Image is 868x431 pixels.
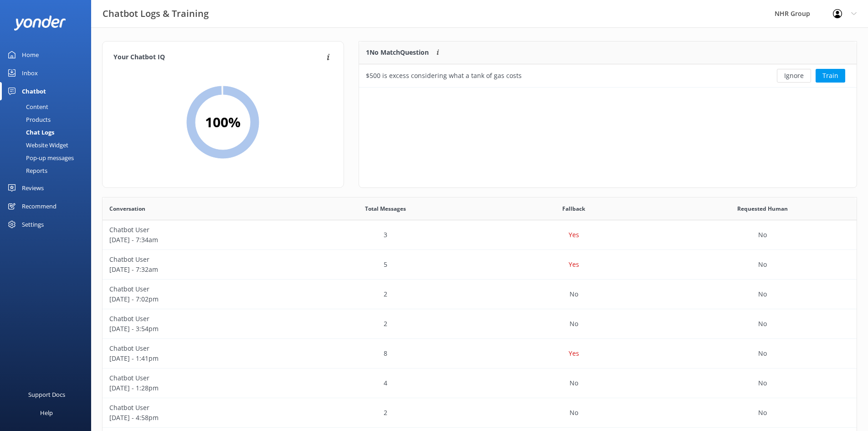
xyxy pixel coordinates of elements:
span: Fallback [562,204,585,213]
h4: Your Chatbot IQ [113,52,324,62]
p: 2 [384,408,387,418]
span: Conversation [109,204,145,213]
p: 2 [384,289,387,299]
div: Pop-up messages [5,151,74,164]
div: row [103,339,857,369]
div: Website Widget [5,139,68,151]
div: row [103,398,857,428]
div: Home [22,46,39,64]
p: 1 No Match Question [366,47,429,57]
p: [DATE] - 1:28pm [109,383,284,393]
p: No [758,319,767,329]
div: row [103,280,857,309]
p: No [758,260,767,270]
p: Chatbot User [109,314,284,324]
div: Content [5,100,48,113]
div: $500 is excess considering what a tank of gas costs [366,71,522,81]
p: Yes [569,348,579,358]
img: yonder-white-logo.png [14,16,66,31]
p: Chatbot User [109,373,284,383]
p: No [758,378,767,388]
div: Chat Logs [5,126,54,139]
p: Chatbot User [109,343,284,353]
p: [DATE] - 7:32am [109,265,284,275]
a: Website Widget [5,139,91,151]
a: Reports [5,164,91,177]
span: Total Messages [365,204,406,213]
p: Chatbot User [109,225,284,235]
p: 4 [384,378,387,388]
button: Ignore [777,69,811,83]
div: Chatbot [22,82,46,100]
p: No [570,408,578,418]
div: row [103,309,857,339]
p: Chatbot User [109,284,284,294]
p: Chatbot User [109,403,284,413]
div: Recommend [22,197,56,215]
p: 8 [384,348,387,358]
a: Chat Logs [5,126,91,139]
p: [DATE] - 1:41pm [109,353,284,363]
a: Pop-up messages [5,151,91,164]
p: 3 [384,230,387,240]
div: row [103,220,857,250]
p: No [570,289,578,299]
div: row [103,369,857,398]
div: grid [359,64,857,87]
p: [DATE] - 7:34am [109,235,284,245]
div: row [103,250,857,280]
p: No [758,408,767,418]
p: [DATE] - 4:58pm [109,413,284,423]
div: Settings [22,215,44,234]
div: Help [40,404,53,422]
p: Yes [569,230,579,240]
p: No [758,348,767,358]
span: Requested Human [737,204,788,213]
p: [DATE] - 7:02pm [109,294,284,304]
p: Chatbot User [109,254,284,265]
div: row [359,64,857,87]
p: Yes [569,260,579,270]
div: Products [5,113,51,126]
div: Reviews [22,179,44,197]
h3: Chatbot Logs & Training [103,6,209,21]
a: Products [5,113,91,126]
div: Support Docs [28,385,65,404]
p: [DATE] - 3:54pm [109,324,284,334]
p: 5 [384,260,387,270]
p: 2 [384,319,387,329]
p: No [570,378,578,388]
a: Content [5,100,91,113]
div: Reports [5,164,47,177]
p: No [758,230,767,240]
button: Train [816,69,845,83]
h2: 100 % [205,111,241,133]
p: No [758,289,767,299]
div: Inbox [22,64,38,82]
p: No [570,319,578,329]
